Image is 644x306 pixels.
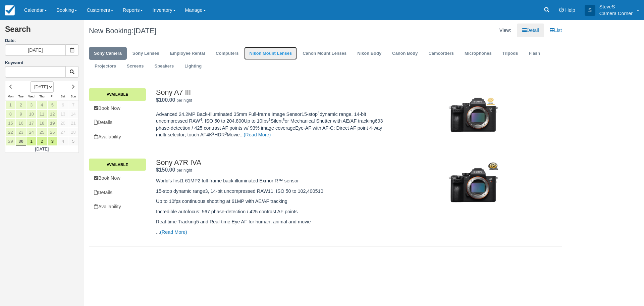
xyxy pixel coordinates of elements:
p: Advanced 24.2MP Back-Illuminated 35mm Full-frame Image Sensor15-stop dynamic range, 14-bit uncomp... [156,111,391,138]
a: 7 [68,100,78,110]
strong: Price: $100 [156,97,175,103]
a: 8 [5,110,16,119]
a: Microphones [460,47,497,60]
a: 17 [26,119,37,128]
a: 2 [37,137,47,146]
a: Details [89,186,146,200]
h2: Search [5,25,79,38]
a: 5 [68,137,78,146]
a: 11 [37,110,47,119]
p: Up to 10fps continuous shooting at 61MP with AE/AF tracking [156,198,391,205]
img: M201-4 [439,155,508,215]
span: [DATE] [133,27,156,35]
p: Camera Corner [599,10,633,17]
a: 22 [5,128,16,137]
a: 4 [37,100,47,110]
em: per night [176,98,192,103]
p: Real-time Tracking5 and Real-time Eye AF for human, animal and movie [156,218,391,225]
a: Details [89,116,146,129]
a: 3 [47,137,58,146]
a: 12 [47,110,58,119]
a: 16 [16,119,26,128]
a: Availability [89,200,146,214]
a: 9 [16,110,26,119]
a: Sony Lenses [127,47,164,60]
th: Sun [68,93,78,100]
th: Sat [58,93,68,100]
a: 3 [26,100,37,110]
sup: 4 [200,118,202,122]
label: Keyword [5,60,23,65]
a: 15 [5,119,16,128]
p: Incredible autofocus: 567 phase-detection / 425 contrast AF points [156,208,391,215]
a: 4 [58,137,68,146]
p: ... [156,229,391,236]
sup: 2 [212,131,214,135]
sup: 3 [225,131,227,135]
a: Nikon Body [352,47,386,60]
p: World’s first1 61MP2 full-frame back-illuminated Exmor R™ sensor [156,177,391,184]
a: Employee Rental [165,47,210,60]
span: Help [565,7,575,13]
label: Date: [5,38,79,44]
div: S [585,5,595,16]
a: 30 [16,137,26,146]
sup: 4 [318,111,320,115]
a: Tripods [497,47,523,60]
a: 21 [68,119,78,128]
a: List [545,24,567,37]
a: Available [89,159,146,171]
a: Lighting [179,60,207,73]
a: Computers [211,47,244,60]
a: Book Now [89,171,146,185]
p: SteveS [599,3,633,10]
a: (Read More) [160,229,187,235]
h1: New Booking: [89,27,320,35]
a: (Read More) [244,132,271,137]
img: M200-3 [439,85,508,145]
a: Book Now [89,101,146,115]
td: [DATE] [5,146,79,152]
a: 29 [5,137,16,146]
a: Available [89,88,146,100]
a: Nikon Mount Lenses [244,47,297,60]
th: Wed [26,93,37,100]
h2: Sony A7 III [156,88,391,96]
p: 15-stop dynamic range3, 14-bit uncompressed RAW11, ISO 50 to 102,400510 [156,188,391,195]
sup: 5 [283,118,285,122]
a: 5 [47,100,58,110]
a: Screens [122,60,149,73]
a: Camcorders [423,47,459,60]
a: Projectors [90,60,121,73]
span: $100.00 [156,97,175,103]
a: 20 [58,119,68,128]
a: Flash [524,47,545,60]
a: 18 [37,119,47,128]
a: 25 [37,128,47,137]
li: View: [494,24,516,37]
th: Fri [47,93,58,100]
a: Speakers [150,60,179,73]
th: Mon [5,93,16,100]
a: 23 [16,128,26,137]
a: Availability [89,130,146,144]
a: 1 [5,100,16,110]
th: Tue [16,93,26,100]
a: 26 [47,128,58,137]
img: checkfront-main-nav-mini-logo.png [5,5,15,15]
span: $150.00 [156,167,175,173]
a: Sony Camera [89,47,127,60]
a: Canon Body [387,47,423,60]
h2: Sony A7R IVA [156,159,391,167]
a: 24 [26,128,37,137]
a: Canon Mount Lenses [298,47,352,60]
a: 19 [47,119,58,128]
a: 10 [26,110,37,119]
sup: 1 [269,118,271,122]
button: Keyword Search [65,66,79,78]
a: 28 [68,128,78,137]
a: 6 [58,100,68,110]
em: per night [176,168,192,173]
th: Thu [37,93,47,100]
a: 27 [58,128,68,137]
